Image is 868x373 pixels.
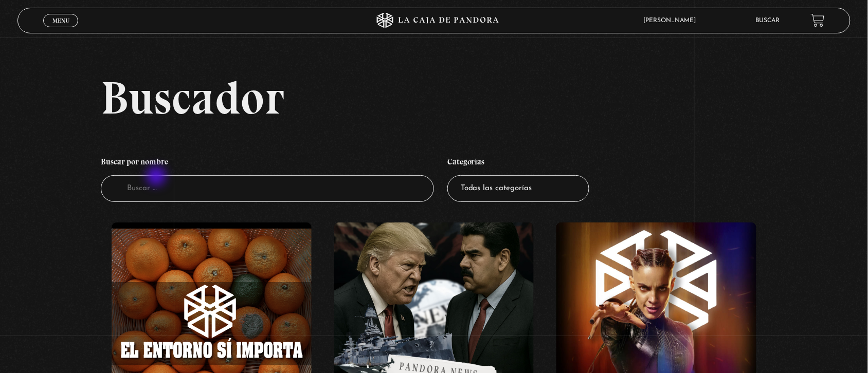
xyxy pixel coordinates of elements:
h4: Categorías [447,152,589,175]
span: Menu [52,17,69,24]
h2: Buscador [101,74,851,121]
h4: Buscar por nombre [101,152,434,175]
span: [PERSON_NAME] [639,17,707,24]
a: View your shopping cart [811,13,825,27]
a: Buscar [756,17,780,24]
span: Cerrar [49,26,73,33]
